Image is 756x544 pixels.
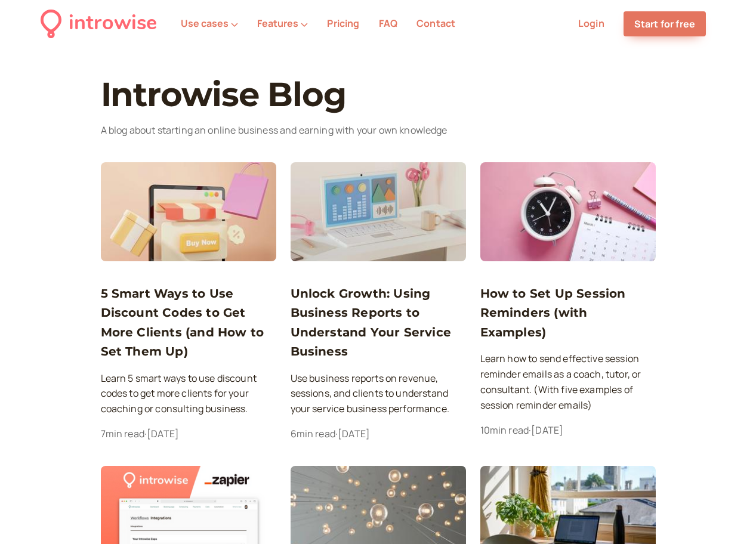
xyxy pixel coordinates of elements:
a: 5 Smart Ways to Use Discount Codes to Get More Clients (and How to Set Them Up) [101,284,276,361]
p: Learn how to send effective session reminder emails as a coach, tutor, or consultant. (With five ... [480,351,656,413]
a: introwise [41,7,157,40]
a: Start for free [624,11,706,36]
button: Features [257,18,308,29]
div: introwise [69,7,157,40]
time: [DATE] [147,427,179,440]
p: Learn 5 smart ways to use discount codes to get more clients for your coaching or consulting busi... [101,371,276,418]
img: 8c6ce4c5100606c51d582d73bc71a90c0c031830-4500x3000.jpg [101,162,276,262]
a: Unlock Growth: Using Business Reports to Understand Your Service Business [291,284,466,361]
time: [DATE] [531,424,563,437]
button: Use cases [181,18,238,29]
span: · [529,424,531,437]
h1: Introwise Blog [101,76,656,113]
span: 6 min read [291,427,335,440]
span: · [144,427,147,440]
p: A blog about starting an online business and earning with your own knowledge [101,123,656,138]
time: [DATE] [338,427,370,440]
p: Use business reports on revenue, sessions, and clients to understand your service business perfor... [291,371,466,418]
span: · [335,427,338,440]
a: FAQ [379,17,397,30]
a: How to Set Up Session Reminders (with Examples) [480,284,656,342]
a: Contact [416,17,455,30]
span: 10 min read [480,424,529,437]
img: Towfiqu Barbhuiya on Unsplash [480,162,656,262]
a: Login [578,17,604,30]
a: Pricing [327,17,359,30]
span: 7 min read [101,427,144,440]
img: 361e62e9c9e9c61fbd3befb78480afd0864eedbe-4000x2707.jpg [291,162,466,262]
